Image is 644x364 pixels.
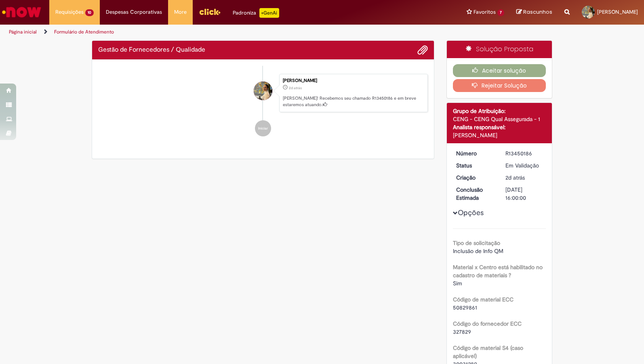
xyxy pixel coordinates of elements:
[453,247,503,255] span: Inclusão de Info QM
[259,8,279,18] p: +GenAi
[174,8,187,16] span: More
[453,123,546,131] div: Analista responsável:
[283,95,423,108] p: [PERSON_NAME]! Recebemos seu chamado R13450186 e em breve estaremos atuando.
[453,344,523,360] b: Código de material S4 (caso aplicável)
[453,328,471,335] span: 327829
[447,41,552,58] div: Solução Proposta
[55,8,84,16] span: Requisições
[283,78,423,83] div: [PERSON_NAME]
[289,86,302,90] time: 26/08/2025 18:19:43
[453,107,546,115] div: Grupo de Atribuição:
[453,320,522,327] b: Código do fornecedor ECC
[450,149,500,157] dt: Número
[453,239,500,247] b: Tipo de solicitação
[453,131,546,139] div: [PERSON_NAME]
[505,161,543,169] div: Em Validação
[453,79,546,92] button: Rejeitar Solução
[98,46,205,54] h2: Gestão de Fornecedores / Qualidade Histórico de tíquete
[497,9,504,16] span: 7
[505,174,525,181] span: 2d atrás
[453,264,543,279] b: Material x Centro está habilitado no cadastro de materiais ?
[289,86,302,90] span: 2d atrás
[6,25,423,40] ul: Trilhas de página
[450,186,500,202] dt: Conclusão Estimada
[233,8,279,18] div: Padroniza
[453,296,514,303] b: Código de material ECC
[474,8,496,16] span: Favoritos
[505,186,543,202] div: [DATE] 16:00:00
[505,149,543,157] div: R13450186
[453,115,546,123] div: CENG - CENG Qual Assegurada - 1
[1,4,42,20] img: ServiceNow
[505,174,525,181] time: 26/08/2025 18:19:43
[254,82,272,100] div: Yasmim Ferreira Da Silva
[505,174,543,182] div: 26/08/2025 18:19:43
[523,8,552,16] span: Rascunhos
[516,8,552,16] a: Rascunhos
[54,29,114,35] a: Formulário de Atendimento
[85,9,94,16] span: 10
[450,161,500,169] dt: Status
[9,29,37,35] a: Página inicial
[453,280,462,287] span: Sim
[106,8,162,16] span: Despesas Corporativas
[453,64,546,77] button: Aceitar solução
[98,66,428,145] ul: Histórico de tíquete
[597,8,638,15] span: [PERSON_NAME]
[98,74,428,113] li: Yasmim Ferreira Da Silva
[199,6,221,18] img: click_logo_yellow_360x200.png
[450,174,500,182] dt: Criação
[453,304,477,311] span: 50829861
